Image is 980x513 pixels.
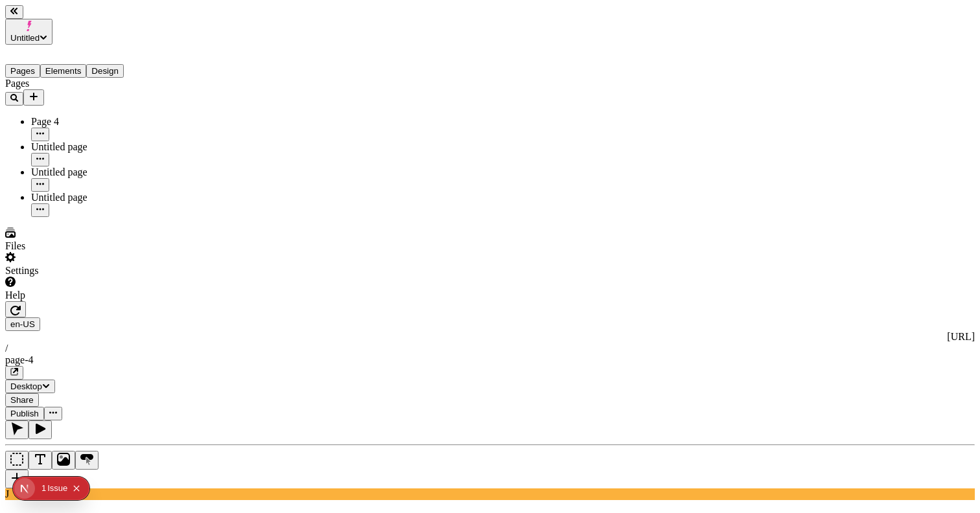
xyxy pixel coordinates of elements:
div: Pages [5,78,161,89]
button: Box [5,451,29,470]
div: [URL] [5,331,975,343]
button: Untitled [5,19,52,45]
span: Publish [10,409,39,418]
button: Publish [5,407,44,420]
div: Untitled page [31,166,161,178]
div: J [5,488,975,500]
button: Button [75,451,99,470]
span: Share [10,395,34,405]
button: Add new [23,89,44,106]
div: Settings [5,265,161,277]
button: Pages [5,64,40,78]
button: Open locale picker [5,317,40,331]
div: Help [5,290,161,301]
span: en-US [10,319,35,329]
button: Elements [40,64,87,78]
span: Desktop [10,382,42,391]
div: Page 4 [31,116,161,128]
button: Text [29,451,52,470]
button: Share [5,393,39,407]
button: Design [86,64,124,78]
div: page-4 [5,354,975,366]
div: Untitled page [31,141,161,153]
div: Files [5,240,161,252]
span: Untitled [10,33,40,43]
div: Untitled page [31,192,161,203]
div: / [5,343,975,354]
button: Desktop [5,380,55,393]
button: Image [52,451,75,470]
